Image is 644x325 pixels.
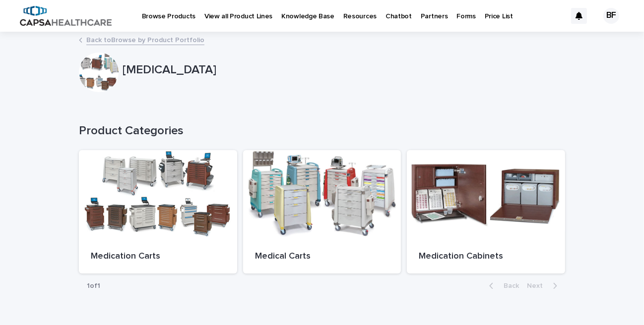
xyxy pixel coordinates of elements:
a: Medication Cabinets [407,150,565,274]
span: Next [527,282,549,289]
p: Medical Carts [255,251,389,262]
h1: Product Categories [79,124,565,138]
p: Medication Cabinets [419,251,553,262]
p: Medication Carts [91,251,225,262]
a: Medication Carts [79,150,237,274]
p: [MEDICAL_DATA] [123,63,561,77]
span: Back [498,282,519,289]
a: Medical Carts [243,150,401,274]
img: B5p4sRfuTuC72oLToeu7 [20,6,112,26]
button: Back [481,281,523,290]
p: 1 of 1 [79,274,108,298]
button: Next [523,281,565,290]
a: Back toBrowse by Product Portfolio [86,34,204,45]
div: BF [603,8,619,24]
